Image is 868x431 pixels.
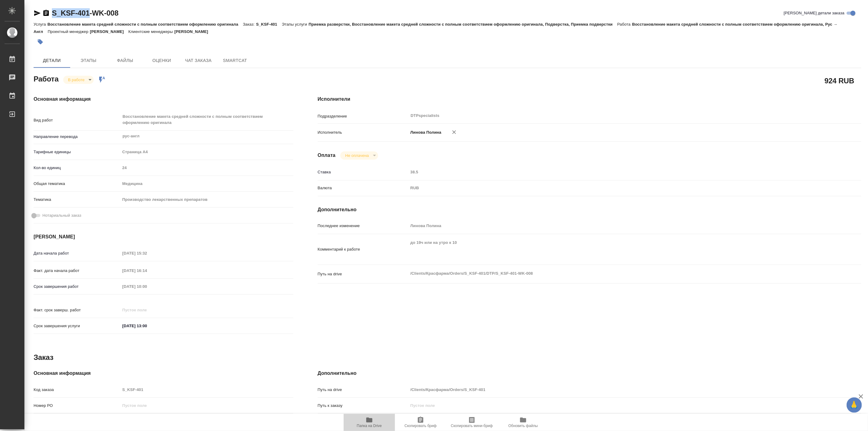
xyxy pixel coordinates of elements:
p: Факт. дата начала работ [34,268,120,274]
span: Оценки [147,57,176,64]
p: Этапы услуги [282,22,309,27]
p: Проектный менеджер [48,29,90,34]
h2: Заказ [34,353,53,362]
p: Номер РО [34,403,120,409]
h4: Дополнительно [318,370,861,377]
p: S_KSF-401 [256,22,282,27]
p: Срок завершения работ [34,284,120,290]
p: Факт. срок заверш. работ [34,307,120,313]
p: Приемка разверстки, Восстановление макета средней сложности с полным соответствием оформлению ори... [309,22,617,27]
h2: 924 RUB [825,75,854,86]
p: Заказ: [243,22,256,27]
h4: Основная информация [34,370,293,377]
p: Код заказа [34,387,120,393]
p: Тарифные единицы [34,149,120,155]
input: Пустое поле [120,163,293,172]
span: Обновить файлы [508,424,538,428]
input: Пустое поле [120,401,293,410]
span: Скопировать мини-бриф [451,424,493,428]
div: Страница А4 [120,147,293,157]
span: Файлы [110,57,140,64]
span: [PERSON_NAME] детали заказа [784,10,844,16]
input: Пустое поле [408,168,816,176]
button: Скопировать ссылку [42,9,50,17]
span: Скопировать бриф [404,424,436,428]
button: Скопировать бриф [395,414,446,431]
p: [PERSON_NAME] [174,29,213,34]
p: Срок завершения услуги [34,323,120,329]
p: [PERSON_NAME] [90,29,128,34]
div: Производство лекарственных препаратов [120,194,293,205]
button: Не оплачена [343,153,371,158]
div: В работе [63,76,94,84]
p: Восстановление макета средней сложности с полным соответствием оформлению оригинала [47,22,243,27]
p: Вид работ [34,117,120,123]
button: Обновить файлы [497,414,549,431]
p: Работа [617,22,632,27]
div: RUB [408,183,816,193]
input: Пустое поле [408,401,816,410]
p: Валюта [318,185,408,191]
span: Чат заказа [184,57,213,64]
input: Пустое поле [120,249,174,258]
span: 🙏 [849,399,859,411]
button: Папка на Drive [344,414,395,431]
p: Клиентские менеджеры [128,29,175,34]
h4: Основная информация [34,96,293,103]
button: В работе [66,77,86,82]
h4: Дополнительно [318,206,861,213]
span: Детали [37,57,67,64]
p: Направление перевода [34,134,120,140]
button: Скопировать ссылку для ЯМессенджера [34,9,41,17]
textarea: до 19ч или на утро к 10 [408,237,816,260]
button: Добавить тэг [34,35,47,49]
div: Медицина [120,179,293,189]
input: Пустое поле [120,385,293,394]
p: Общая тематика [34,181,120,187]
p: Последнее изменение [318,223,408,229]
textarea: /Clients/Красфарма/Orders/S_KSF-401/DTP/S_KSF-401-WK-008 [408,268,816,279]
p: Комментарий к работе [318,246,408,252]
input: Пустое поле [408,385,816,394]
p: Ставка [318,169,408,175]
button: Скопировать мини-бриф [446,414,497,431]
button: 🙏 [847,397,862,413]
p: Кол-во единиц [34,165,120,171]
p: Тематика [34,197,120,203]
div: В работе [340,151,378,160]
input: Пустое поле [120,266,174,275]
input: ✎ Введи что-нибудь [120,321,174,330]
p: Услуга [34,22,47,27]
p: Линова Полина [408,129,442,136]
span: Нотариальный заказ [42,212,81,219]
h4: Оплата [318,152,336,159]
span: Этапы [74,57,103,64]
a: S_KSF-401-WK-008 [52,9,118,17]
span: Папка на Drive [357,424,382,428]
p: Подразделение [318,113,408,119]
input: Пустое поле [408,221,816,230]
p: Исполнитель [318,129,408,136]
input: Пустое поле [120,282,174,291]
p: Дата начала работ [34,250,120,256]
p: Путь на drive [318,387,408,393]
p: Путь к заказу [318,403,408,409]
button: Удалить исполнителя [447,125,461,139]
input: Пустое поле [120,306,174,314]
p: Путь на drive [318,271,408,277]
h4: Исполнители [318,96,861,103]
span: SmartCat [220,57,250,64]
h2: Работа [34,73,59,84]
h4: [PERSON_NAME] [34,233,293,241]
